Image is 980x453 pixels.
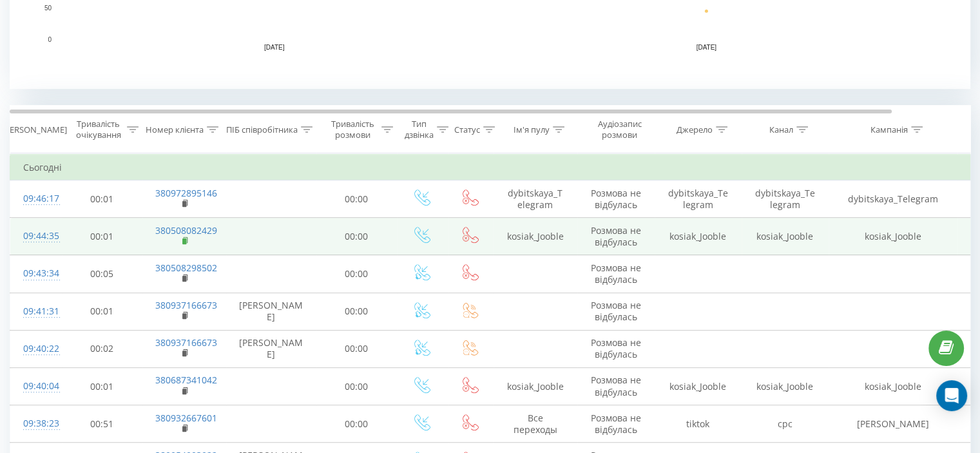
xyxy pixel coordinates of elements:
[23,224,49,249] div: 09:44:35
[829,368,957,405] td: kosiak_Jooble
[316,218,397,255] td: 00:00
[155,412,217,424] a: 380932667601
[226,330,316,367] td: [PERSON_NAME]
[870,124,908,135] div: Кампанія
[316,255,397,293] td: 00:00
[591,412,641,436] span: Розмова не відбулась
[155,187,217,199] a: 380972895146
[155,299,217,311] a: 380937166673
[23,374,49,399] div: 09:40:04
[829,218,957,255] td: kosiak_Jooble
[936,380,967,411] div: Open Intercom Messenger
[742,368,829,405] td: kosiak_Jooble
[146,124,204,135] div: Номер клієнта
[2,124,67,135] div: [PERSON_NAME]
[494,368,577,405] td: kosiak_Jooble
[742,180,829,218] td: dybitskaya_Telegram
[264,44,285,51] text: [DATE]
[591,374,641,398] span: Розмова не відбулась
[316,330,397,367] td: 00:00
[226,293,316,330] td: [PERSON_NAME]
[316,180,397,218] td: 00:00
[591,262,641,285] span: Розмова не відбулась
[155,336,217,349] a: 380937166673
[591,336,641,360] span: Розмова не відбулась
[591,224,641,248] span: Розмова не відбулась
[23,336,49,361] div: 09:40:22
[23,261,49,286] div: 09:43:34
[226,124,298,135] div: ПІБ співробітника
[655,405,742,443] td: tiktok
[62,218,142,255] td: 00:01
[316,293,397,330] td: 00:00
[514,124,550,135] div: Ім'я пулу
[23,411,49,436] div: 09:38:23
[494,180,577,218] td: dybitskaya_Telegram
[155,374,217,386] a: 380687341042
[62,180,142,218] td: 00:01
[655,218,742,255] td: kosiak_Jooble
[62,255,142,293] td: 00:05
[44,5,52,12] text: 50
[62,330,142,367] td: 00:02
[316,405,397,443] td: 00:00
[591,187,641,211] span: Розмова не відбулась
[769,124,793,135] div: Канал
[697,44,717,51] text: [DATE]
[677,124,713,135] div: Джерело
[655,180,742,218] td: dybitskaya_Telegram
[62,405,142,443] td: 00:51
[316,368,397,405] td: 00:00
[829,180,957,218] td: dybitskaya_Telegram
[588,119,651,140] div: Аудіозапис розмови
[454,124,480,135] div: Статус
[327,119,378,140] div: Тривалість розмови
[23,299,49,324] div: 09:41:31
[591,299,641,323] span: Розмова не відбулась
[494,218,577,255] td: kosiak_Jooble
[742,405,829,443] td: cpc
[155,224,217,236] a: 380508082429
[73,119,124,140] div: Тривалість очікування
[23,186,49,211] div: 09:46:17
[62,293,142,330] td: 00:01
[655,368,742,405] td: kosiak_Jooble
[742,218,829,255] td: kosiak_Jooble
[494,405,577,443] td: Все переходы
[405,119,434,140] div: Тип дзвінка
[48,36,52,43] text: 0
[62,368,142,405] td: 00:01
[155,262,217,274] a: 380508298502
[829,405,957,443] td: [PERSON_NAME]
